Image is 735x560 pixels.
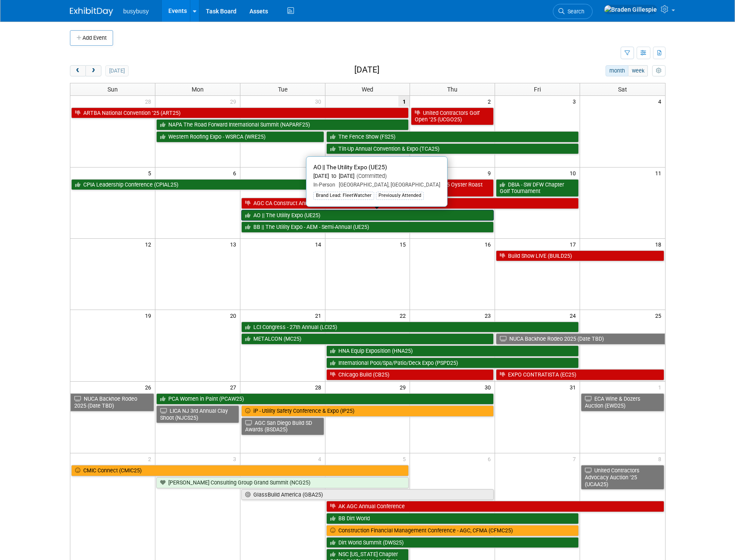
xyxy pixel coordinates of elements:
span: 6 [232,168,240,178]
button: next [85,65,101,76]
span: Thu [447,86,457,93]
a: [PERSON_NAME] Consulting Group Grand Summit (NCG25) [156,477,409,488]
a: AK AGC Annual Conference [326,501,664,512]
span: 19 [144,310,155,321]
button: month [606,65,628,76]
a: DBIA - SW DFW Chapter Golf Tournament [496,179,579,197]
a: BB || The Utility Expo - AEM - Semi-Annual (UE25) [241,221,494,233]
a: AO || The Utility Expo (UE25) [241,210,494,221]
span: 3 [232,453,240,464]
span: (Committed) [354,173,387,179]
a: Search [553,4,593,19]
span: 28 [144,96,155,107]
span: 3 [572,96,580,107]
a: LCI Congress - 27th Annual (LCI25) [241,322,579,333]
span: 16 [484,239,495,250]
a: International Pool/Spa/Patio/Deck Expo (PSPD25) [326,358,579,369]
span: 2 [487,96,495,107]
a: Dirt World Summit (DWS25) [326,537,579,548]
span: 1 [657,382,665,392]
span: 15 [399,239,410,250]
a: AGC San Diego Build SD Awards (BSDA25) [241,418,324,435]
span: Sat [618,86,627,93]
span: 31 [569,382,580,392]
a: GlassBuild America (GBA25) [241,489,494,500]
a: SCAA 2025 Oyster Roast (SCOR25) [411,179,494,197]
span: 13 [229,239,240,250]
span: 20 [229,310,240,321]
button: myCustomButton [652,65,665,76]
span: [GEOGRAPHIC_DATA], [GEOGRAPHIC_DATA] [335,182,440,188]
span: In-Person [313,182,335,188]
span: Tue [278,86,287,93]
span: 5 [147,168,155,178]
a: United Contractors Golf Open ’25 (UCGO25) [411,108,494,125]
span: 30 [314,96,325,107]
button: prev [70,65,86,76]
span: 18 [654,239,665,250]
span: Mon [192,86,204,93]
span: 25 [654,310,665,321]
a: EXPO CONTRATISTA (EC25) [496,369,664,380]
a: AGC CA Construct Annual Conference 25 (CAC25) [241,198,579,209]
span: 23 [484,310,495,321]
div: Brand Lead: FleetWatcher [313,192,374,199]
a: NUCA Backhoe Rodeo 2025 (Date TBD) [496,333,665,345]
span: 7 [572,453,580,464]
span: 29 [229,96,240,107]
a: NUCA Backhoe Rodeo 2025 (Date TBD) [70,393,154,411]
span: AO || The Utility Expo (UE25) [313,164,387,171]
span: 2 [147,453,155,464]
span: 27 [229,382,240,392]
a: NAPA The Road Forward International Summit (NAPARF25) [156,119,409,130]
span: 24 [569,310,580,321]
a: iP - Utility Safety Conference & Expo (IP25) [241,405,494,417]
span: 29 [399,382,410,392]
span: Wed [362,86,373,93]
a: BB Dirt World [326,513,579,524]
span: 10 [569,168,580,178]
span: 28 [314,382,325,392]
span: 30 [484,382,495,392]
span: 8 [657,453,665,464]
a: Tilt-Up Annual Convention & Expo (TCA25) [326,143,579,155]
div: Previously Attended [376,192,424,199]
span: 14 [314,239,325,250]
a: CMIC Connect (CMIC25) [71,465,409,476]
a: Chicago Build (CB25) [326,369,494,380]
span: 9 [487,168,495,178]
img: ExhibitDay [70,7,113,16]
button: [DATE] [105,65,128,76]
a: ARTBA National Convention ’25 (ART25) [71,108,409,119]
span: 4 [317,453,325,464]
a: LICA NJ 3rd Annual Clay Shoot (NJCS25) [156,405,239,423]
span: 5 [402,453,410,464]
a: Construction Financial Management Conference - AGC, CFMA (CFMC25) [326,525,579,536]
span: 12 [144,239,155,250]
a: United Contractors Advocacy Auction ’25 (UCAA25) [581,465,664,490]
span: 6 [487,453,495,464]
a: HNA Equip Exposition (HNA25) [326,345,579,357]
a: CPIA Leadership Conference (CPIAL25) [71,179,324,190]
span: Fri [534,86,541,93]
h2: [DATE] [354,65,379,75]
button: week [628,65,648,76]
a: Build Show LIVE (BUILD25) [496,250,664,262]
span: 22 [399,310,410,321]
a: The Fence Show (FS25) [326,131,579,142]
span: 1 [398,96,410,107]
button: Add Event [70,30,113,46]
span: Sun [107,86,118,93]
span: Search [565,8,584,15]
a: PCA Women in Paint (PCAW25) [156,393,494,405]
span: 11 [654,168,665,178]
span: 17 [569,239,580,250]
a: METALCON (MC25) [241,333,494,345]
i: Personalize Calendar [656,68,662,74]
span: 26 [144,382,155,392]
div: [DATE] to [DATE] [313,173,440,180]
img: Braden Gillespie [604,5,657,14]
a: ECA Wine & Dozers Auction (EWD25) [581,393,664,411]
span: 4 [657,96,665,107]
span: busybusy [123,8,149,15]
